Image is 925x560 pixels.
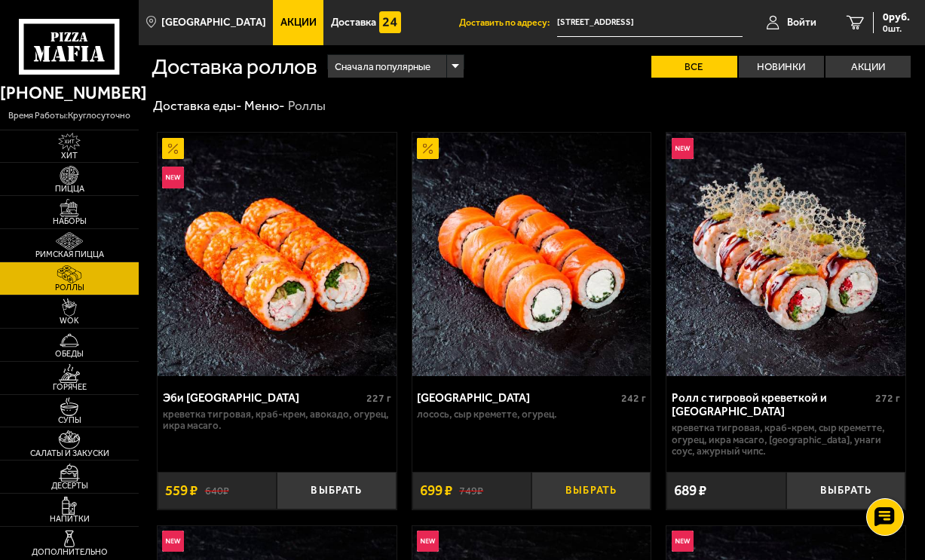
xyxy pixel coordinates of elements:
[875,392,900,405] span: 272 г
[672,422,900,457] p: креветка тигровая, краб-крем, Сыр креметте, огурец, икра масаго, [GEOGRAPHIC_DATA], унаги соус, а...
[244,98,285,113] a: Меню-
[288,97,326,114] div: Роллы
[158,133,397,376] a: АкционныйНовинкаЭби Калифорния
[158,133,397,376] img: Эби Калифорния
[417,391,617,405] div: [GEOGRAPHIC_DATA]
[162,138,184,160] img: Акционный
[165,483,198,497] span: 559 ₽
[621,392,646,405] span: 242 г
[162,531,184,552] img: Новинка
[557,9,742,37] span: Бокситогорская улица, 27, подъезд 1
[739,56,824,78] label: Новинки
[666,133,905,376] a: НовинкаРолл с тигровой креветкой и Гуакамоле
[787,17,816,28] span: Войти
[459,484,483,497] s: 749 ₽
[674,483,706,497] span: 689 ₽
[153,98,242,113] a: Доставка еды-
[277,472,396,510] button: Выбрать
[883,24,910,33] span: 0 шт.
[412,133,651,376] img: Филадельфия
[205,484,229,497] s: 640 ₽
[786,472,905,510] button: Выбрать
[651,56,737,78] label: Все
[152,56,317,78] h1: Доставка роллов
[417,138,439,160] img: Акционный
[420,483,452,497] span: 699 ₽
[417,409,645,420] p: лосось, Сыр креметте, огурец.
[672,531,694,552] img: Новинка
[280,17,317,28] span: Акции
[883,12,910,23] span: 0 руб.
[162,167,184,188] img: Новинка
[531,472,651,510] button: Выбрать
[161,17,266,28] span: [GEOGRAPHIC_DATA]
[412,133,651,376] a: АкционныйФиладельфия
[163,409,391,432] p: креветка тигровая, краб-крем, авокадо, огурец, икра масаго.
[672,391,871,419] div: Ролл с тигровой креветкой и [GEOGRAPHIC_DATA]
[163,391,363,405] div: Эби [GEOGRAPHIC_DATA]
[379,11,401,33] img: 15daf4d41897b9f0e9f617042186c801.svg
[459,18,557,27] span: Доставить по адресу:
[331,17,376,28] span: Доставка
[366,392,391,405] span: 227 г
[557,9,742,37] input: Ваш адрес доставки
[672,138,694,160] img: Новинка
[417,531,439,552] img: Новинка
[335,53,430,80] span: Сначала популярные
[666,133,905,376] img: Ролл с тигровой креветкой и Гуакамоле
[825,56,911,78] label: Акции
